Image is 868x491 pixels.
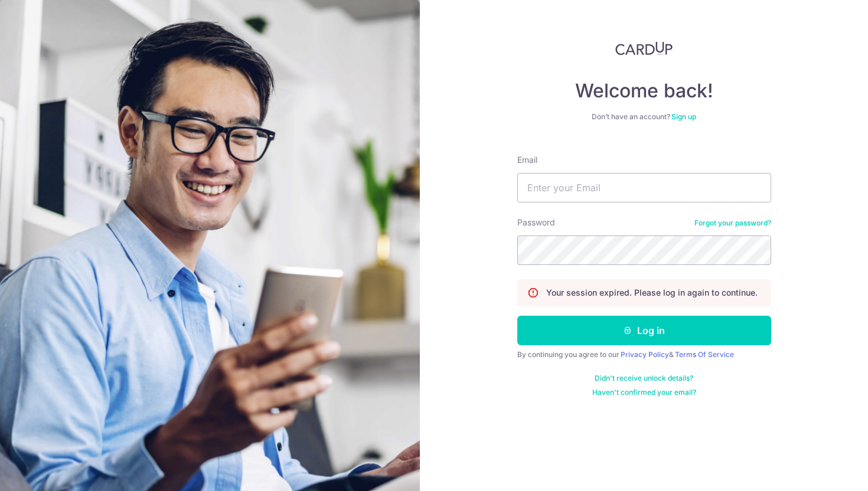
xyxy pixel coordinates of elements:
p: Your session expired. Please log in again to continue. [546,287,758,299]
label: Email [517,154,537,166]
h4: Welcome back! [517,79,771,103]
a: Forgot your password? [694,218,771,228]
div: By continuing you agree to our & [517,350,771,359]
a: Privacy Policy [621,350,669,359]
a: Terms Of Service [675,350,734,359]
label: Password [517,217,555,228]
div: Don’t have an account? [517,112,771,122]
a: Sign up [671,112,696,121]
input: Enter your Email [517,173,771,202]
a: Haven't confirmed your email? [592,388,696,397]
a: Didn't receive unlock details? [595,374,693,383]
button: Log in [517,316,771,345]
img: CardUp Logo [615,41,673,55]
